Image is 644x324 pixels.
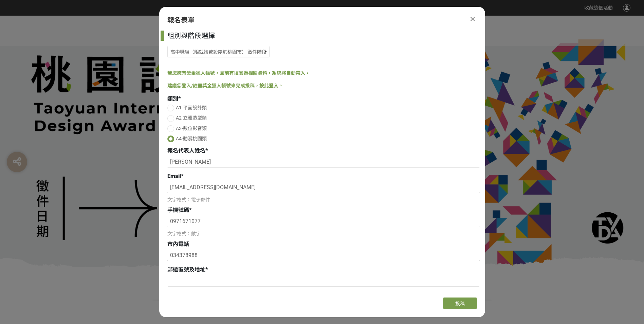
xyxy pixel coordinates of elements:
[176,105,207,110] span: A1-平面設計類
[167,70,310,76] span: 若您擁有獎金獵人帳號，且前有填寫過相關資料，系統將自動帶入。
[167,207,189,213] span: 手機號碼
[167,31,480,41] div: 組別與階段選擇
[167,83,259,88] span: 建議您登入/註冊獎金獵人帳號來完成投稿，
[167,292,192,298] span: 組員2姓名
[152,267,492,284] h1: 2025桃園設計獎
[584,5,613,11] span: 收藏這個活動
[455,301,465,306] span: 投稿
[167,266,205,273] span: 郵遞區號及地址
[176,136,207,141] span: A4-動漫桃園類
[443,298,477,309] button: 投稿
[176,126,207,131] span: A3-數位影音類
[167,147,205,154] span: 報名代表人姓名
[167,197,210,202] span: 文字格式：電子郵件
[167,241,189,247] span: 市內電話
[167,173,181,179] span: Email
[259,83,278,88] a: 按此登入
[278,83,283,88] span: 。
[167,95,178,102] span: 類別
[167,16,195,24] span: 報名表單
[167,231,201,236] span: 文字格式：數字
[176,115,207,121] span: A2-立體造型類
